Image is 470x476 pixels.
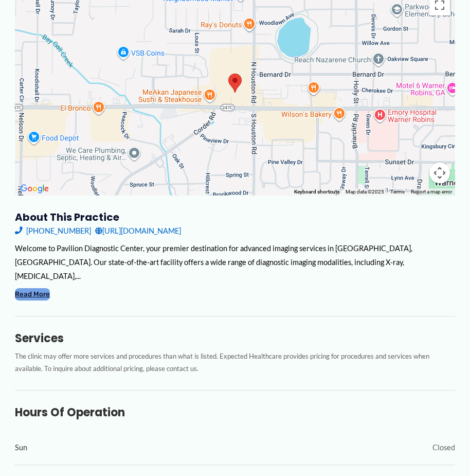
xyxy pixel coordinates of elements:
div: Welcome to Pavilion Diagnostic Center, your premier destination for advanced imaging services in ... [15,241,455,283]
span: Sun [15,440,27,454]
a: Open this area in Google Maps (opens a new window) [17,182,51,196]
a: Report a map error [411,189,452,195]
h3: About this practice [15,210,455,224]
span: Map data ©2025 [346,189,384,195]
button: Keyboard shortcuts [294,188,339,196]
h3: Services [15,331,455,346]
p: The clinic may offer more services and procedures than what is listed. Expected Healthcare provid... [15,350,455,375]
h3: Hours of Operation [15,406,455,420]
a: Terms [390,189,405,195]
button: Read More [15,288,50,300]
img: Google [17,182,51,196]
span: Closed [432,440,455,454]
button: Map camera controls [429,163,450,183]
a: [PHONE_NUMBER] [15,224,91,238]
a: [URL][DOMAIN_NAME] [95,224,181,238]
